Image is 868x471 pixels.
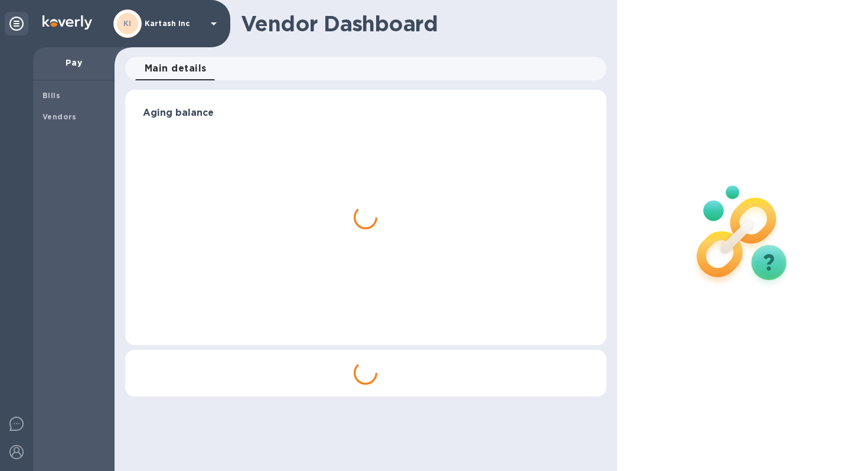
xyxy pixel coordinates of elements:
[145,20,204,28] p: Kartash Inc
[123,19,132,28] b: KI
[43,91,60,100] b: Bills
[5,12,28,35] div: Unpin categories
[145,60,207,77] span: Main details
[43,57,105,69] p: Pay
[241,11,598,36] h1: Vendor Dashboard
[43,15,92,30] img: Logo
[43,112,77,121] b: Vendors
[143,108,589,119] h3: Aging balance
